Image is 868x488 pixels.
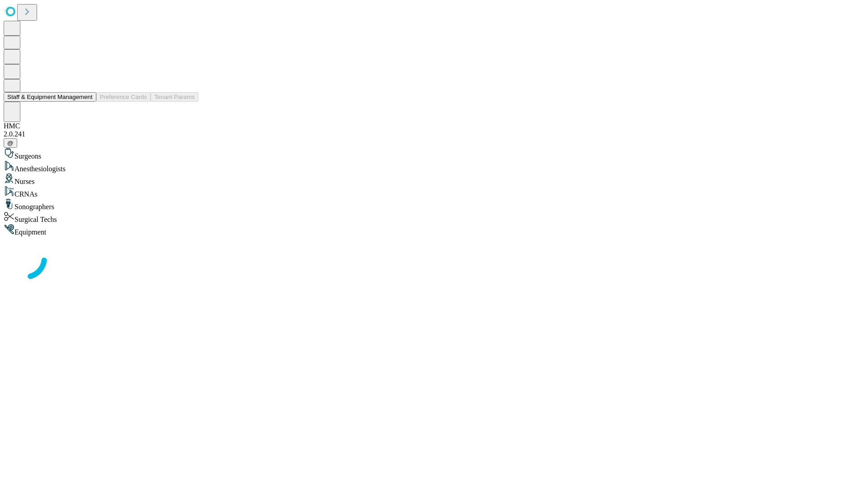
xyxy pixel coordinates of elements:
[96,92,151,102] button: Preference Cards
[4,160,864,173] div: Anesthesiologists
[4,186,864,198] div: CRNAs
[7,140,14,146] span: @
[4,130,864,138] div: 2.0.241
[4,148,864,160] div: Surgeons
[4,224,864,236] div: Equipment
[151,92,198,102] button: Tenant Params
[4,173,864,186] div: Nurses
[4,138,17,148] button: @
[4,198,864,211] div: Sonographers
[4,92,96,102] button: Staff & Equipment Management
[4,211,864,224] div: Surgical Techs
[4,122,864,130] div: HMC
